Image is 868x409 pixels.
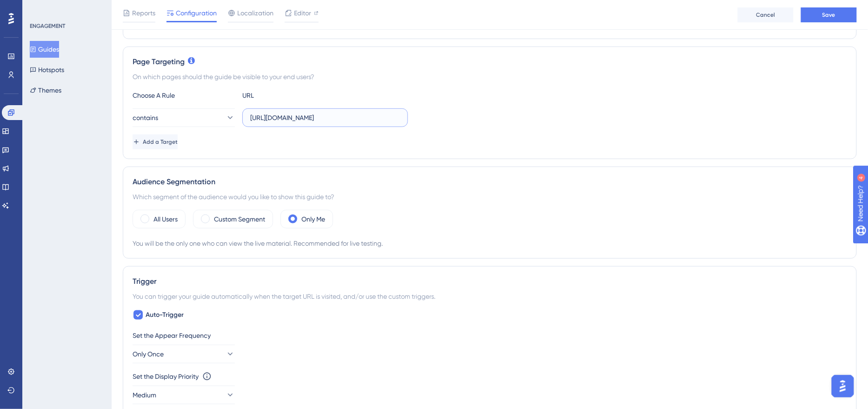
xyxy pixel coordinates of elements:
button: Cancel [738,7,794,22]
span: Localization [237,7,274,19]
span: Only Once [133,349,164,360]
input: yourwebsite.com/path [250,113,400,123]
div: Page Targeting [133,56,847,67]
span: Reports [132,7,155,19]
div: Choose A Rule [133,90,235,101]
button: Guides [30,41,59,58]
span: Cancel [756,11,775,19]
div: Set the Display Priority [133,371,199,382]
button: Themes [30,82,61,99]
div: URL [242,90,345,101]
span: Medium [133,389,156,401]
span: Save [822,11,835,19]
span: Need Help? [22,2,58,13]
span: Editor [294,7,311,19]
button: Hotspots [30,61,64,78]
span: Configuration [176,7,217,19]
span: contains [133,112,158,123]
label: Only Me [301,214,325,225]
div: 4 [65,5,67,12]
button: Only Once [133,345,235,363]
div: Set the Appear Frequency [133,330,847,341]
label: Custom Segment [214,214,265,225]
button: Save [801,7,857,22]
span: Auto-Trigger [146,309,184,321]
div: Which segment of the audience would you like to show this guide to? [133,191,847,202]
div: On which pages should the guide be visible to your end users? [133,71,847,82]
label: All Users [154,214,178,225]
div: You can trigger your guide automatically when the target URL is visited, and/or use the custom tr... [133,291,847,302]
div: ENGAGEMENT [30,22,65,30]
div: You will be the only one who can view the live material. Recommended for live testing. [133,238,847,249]
button: Medium [133,386,235,404]
div: Audience Segmentation [133,176,847,188]
iframe: UserGuiding AI Assistant Launcher [829,372,857,400]
button: contains [133,108,235,127]
button: Add a Target [133,134,178,149]
div: Trigger [133,276,847,287]
span: Add a Target [143,138,178,146]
